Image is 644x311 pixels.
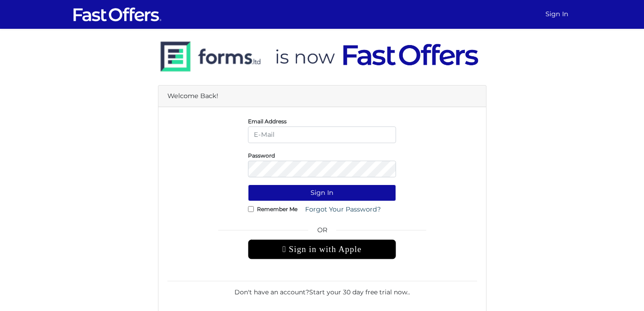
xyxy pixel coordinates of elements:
label: Password [248,154,275,157]
span: OR [248,225,396,239]
input: E-Mail [248,126,396,143]
a: Sign In [542,5,572,23]
div: Sign in with Apple [248,239,396,259]
a: Start your 30 day free trial now. [309,288,409,296]
div: Welcome Back! [158,86,486,107]
button: Sign In [248,185,396,201]
label: Email Address [248,120,287,122]
label: Remember Me [257,208,297,210]
div: Don't have an account? . [167,281,477,297]
a: Forgot Your Password? [299,201,387,218]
